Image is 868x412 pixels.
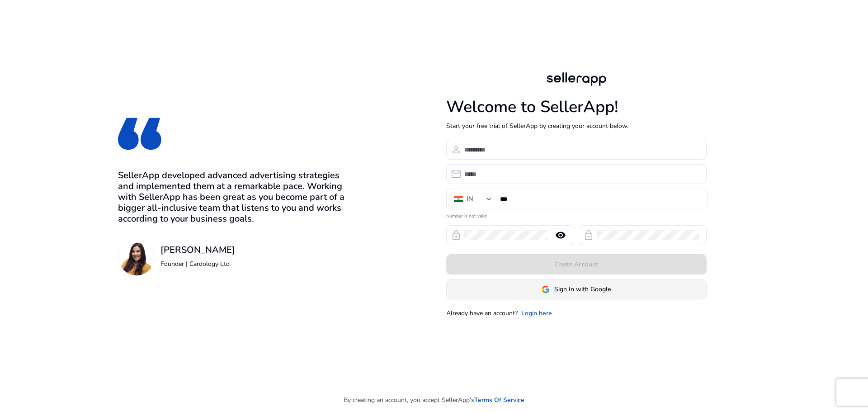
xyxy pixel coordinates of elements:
[118,170,349,224] h3: SellerApp developed advanced advertising strategies and implemented them at a remarkable pace. Wo...
[554,284,611,294] span: Sign In with Google
[446,210,707,220] mat-error: Number is not valid
[451,230,462,241] span: lock
[446,97,707,117] h1: Welcome to SellerApp!
[446,279,707,299] button: Sign In with Google
[467,194,473,204] div: IN
[451,144,462,155] span: person
[550,230,571,241] mat-icon: remove_red_eye
[446,308,518,318] p: Already have an account?
[521,308,552,318] a: Login here
[542,285,550,294] img: google-logo.svg
[160,245,235,256] h3: [PERSON_NAME]
[451,169,462,180] span: email
[474,395,524,405] a: Terms Of Service
[160,259,235,269] p: Founder | Cardology Ltd
[583,230,594,241] span: lock
[446,121,707,131] p: Start your free trial of SellerApp by creating your account below.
